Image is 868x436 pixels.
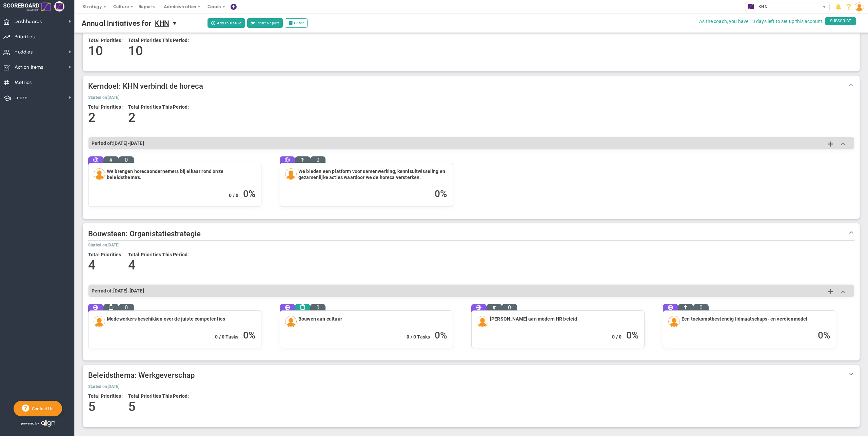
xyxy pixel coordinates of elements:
[492,304,496,311] span: Number-Driven Priority
[435,328,440,343] h4: 0
[15,75,32,90] span: Metrics
[128,43,189,58] h4: 10
[130,288,144,293] span: [DATE]
[298,168,448,180] h4: We bieden een platform voor samenwerking, kennisuitwisseling en gezamenlijke acties waardoor we d...
[825,17,856,25] span: SUBSCRIBE
[626,328,632,343] h4: 0
[88,252,123,258] h4: Total Priorities:
[128,393,189,399] h4: Total Priorities This Period:
[113,4,129,9] span: Culture
[284,157,290,162] span: Company Priority
[93,157,98,162] span: Company Priority
[285,18,308,28] label: Filter
[668,316,680,327] img: Jaap De Lange
[440,328,447,343] h4: %
[29,406,54,411] span: Contact Us
[208,4,221,9] span: Coach
[823,328,830,343] h4: %
[81,19,152,28] span: Annual Initiatives for
[632,328,639,343] h4: %
[407,331,430,343] h4: 0 / 0 Tasks
[477,316,488,327] img: Jaap De Lange
[699,17,824,26] span: As the coach, you have 13 days left to set up this account.
[668,304,673,310] span: Company Priority
[92,140,113,146] h4: Period of:
[109,157,113,163] span: Number-Driven Priority
[612,331,622,343] h4: 0 / 0
[208,18,245,28] button: Add Initiative
[88,110,123,125] h4: 2
[249,187,256,201] h4: %
[107,168,256,180] h4: We brengen horecaondernemers bij elkaar rond onze beleidsthema’s.
[316,157,319,163] span: Child Priorities
[285,168,297,180] img: Jaap De Lange
[88,258,123,272] h4: 4
[92,288,113,294] h4: Period of:
[243,328,249,343] h4: 0
[88,43,123,58] h4: 10
[107,316,225,322] h4: Medewerkers beschikken over de juiste competenties
[15,60,43,74] span: Action Items
[88,82,203,90] span: Kerndoel: KHN verbindt de horeca
[128,110,189,125] h4: 2
[440,187,447,201] h4: %
[88,95,854,101] h5: Started on
[284,304,290,310] span: Company Priority
[88,230,201,238] span: Bouwsteen: Organistatiestrategie
[247,18,283,28] button: Print Report
[128,399,189,414] h4: 5
[855,2,864,12] img: 209640.Person.photo
[490,316,577,322] h4: [PERSON_NAME] aan modern HR beleid
[476,304,481,310] span: Company Priority
[109,304,113,310] span: Task-Driven Priority
[15,15,42,29] span: Dashboards
[88,384,854,390] h5: Started on
[818,328,823,343] h4: 0
[215,331,238,343] h4: 0 / 0 Tasks
[755,2,768,11] span: KHN
[94,168,105,180] img: Jaap De Lange
[15,30,35,44] span: Priorities
[88,37,123,43] h4: Total Priorities:
[173,17,178,29] span: select
[107,243,120,247] span: [DATE]
[128,288,130,294] h4: -
[107,384,120,389] span: [DATE]
[285,316,297,327] img: Jaap De Lange
[88,242,854,248] h5: Started on
[88,393,123,399] h4: Total Priorities:
[298,316,342,322] h4: Bouwen aan cultuur
[128,252,189,258] h4: Total Priorities This Period:
[15,91,27,105] span: Learn
[88,104,123,110] h4: Total Priorities:
[820,2,829,12] span: select
[699,304,703,311] span: Child Priorities
[164,4,196,9] span: Administration
[93,304,98,310] span: Company Priority
[300,304,305,310] span: Task-Driven Priority <br> <br> User Driven Status
[130,140,144,146] span: [DATE]
[128,258,189,272] h4: 4
[107,95,120,100] span: [DATE]
[88,371,195,379] span: Beleidsthema: Werkgeverschap
[435,187,440,201] h4: 0
[94,316,105,327] img: Jaap De Lange
[249,328,256,343] h4: %
[229,190,238,201] h4: 0 / 0
[125,157,128,163] span: Child Priorities
[128,140,130,146] h4: -
[747,2,755,11] img: 33623.Company.photo
[508,304,511,311] span: Child Priorities
[316,304,319,311] span: Child Priorities
[128,104,189,110] h4: Total Priorities This Period:
[82,4,102,9] span: Strategy
[15,45,33,59] span: Huddles
[155,17,169,29] span: KHN
[300,157,305,162] span: Rollup Priority
[128,37,189,43] h4: Total Priorities This Period:
[88,399,123,414] h4: 5
[113,140,128,146] span: [DATE]
[243,187,249,201] h4: 0
[682,316,807,322] h4: Een toekomstbestendig lidmaatschaps- en verdienmodel
[14,418,83,429] div: Powered by Align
